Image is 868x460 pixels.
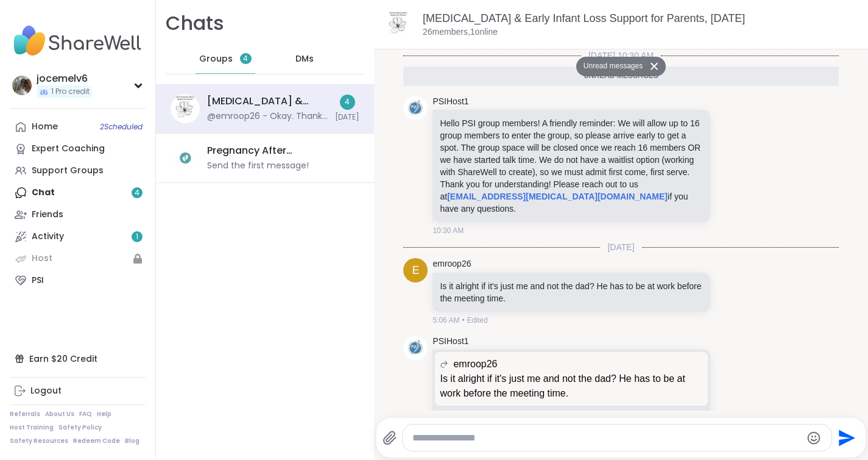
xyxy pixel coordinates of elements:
h1: Chats [166,10,224,37]
div: jocemelv6 [37,72,92,85]
div: Expert Coaching [32,143,105,155]
div: PSI [32,275,44,287]
span: 4 [243,54,248,64]
a: Host [10,248,146,270]
a: Logout [10,380,146,402]
div: Home [32,121,58,133]
span: emroop26 [453,357,497,372]
img: Stillbirth & Early Infant Loss Support for Parents, Oct 10 [384,10,413,39]
div: Logout [30,385,62,397]
button: Send [832,424,859,451]
a: PSI [10,270,146,292]
p: Is it alright if it's just me and not the dad? He has to be at work before the meeting time. [440,372,702,401]
div: Support Groups [32,165,104,177]
img: Stillbirth & Early Infant Loss Support for Parents, Oct 10 [171,94,200,123]
div: Friends [32,209,63,221]
a: Support Groups [10,160,146,182]
span: 1 Pro credit [51,87,90,97]
img: https://sharewell-space-live.sfo3.digitaloceanspaces.com/user-generated/74daf50f-3033-463f-9754-f... [403,336,428,360]
img: https://sharewell-space-live.sfo3.digitaloceanspaces.com/user-generated/74daf50f-3033-463f-9754-f... [403,96,428,120]
a: [MEDICAL_DATA] & Early Infant Loss Support for Parents, [DATE] [423,12,745,24]
div: Send the first message! [207,160,309,172]
div: 4 [340,95,355,110]
span: 5:06 AM [432,315,459,326]
a: Referrals [10,410,40,419]
span: Edited [467,315,488,326]
span: [DATE] 10:30 AM [581,49,661,62]
span: [DATE] [335,112,359,123]
textarea: Type your message [412,432,801,444]
div: [MEDICAL_DATA] & Early Infant Loss Support for Parents, [DATE] [207,95,328,108]
button: Emoji picker [806,431,821,445]
p: Hello PSI group members! A friendly reminder: We will allow up to 16 group members to enter the g... [440,117,702,215]
span: Groups [199,53,233,65]
span: 1 [136,232,138,242]
a: Safety Resources [10,437,68,445]
p: 26 members, 1 online [423,26,498,38]
div: Earn $20 Credit [10,348,146,370]
img: jocemelv6 [12,76,32,95]
span: • [462,315,464,326]
span: e [412,262,419,279]
div: Pregnancy After [MEDICAL_DATA] & Early Infant Loss, [DATE] [207,144,352,157]
a: [EMAIL_ADDRESS][MEDICAL_DATA][DOMAIN_NAME] [447,192,668,201]
button: Unread messages [576,57,646,76]
div: Host [32,253,52,265]
a: Friends [10,204,146,226]
a: emroop26 [432,258,471,270]
a: Blog [125,437,139,445]
p: Is it alright if it's just me and not the dad? He has to be at work before the meeting time. [440,280,702,304]
img: ShareWell Nav Logo [10,20,146,62]
a: Expert Coaching [10,138,146,160]
a: Activity1 [10,226,146,248]
a: PSIHost1 [432,336,468,348]
a: Home2Scheduled [10,116,146,138]
a: Host Training [10,423,54,432]
a: FAQ [79,410,92,419]
span: 2 Scheduled [100,122,143,132]
div: Activity [32,231,64,243]
a: PSIHost1 [432,96,468,108]
a: Redeem Code [73,437,120,445]
a: About Us [45,410,74,419]
span: DMs [295,53,314,65]
a: Safety Policy [58,423,102,432]
a: Help [97,410,111,419]
span: 10:30 AM [432,225,464,236]
div: Unread messages [403,66,838,86]
div: @emroop26 - Okay. Thank you. I saw that it says only the first 16 people. I was the 24th so I ass... [207,110,328,123]
span: [DATE] [600,241,641,253]
img: Pregnancy After Stillbirth & Early Infant Loss, Oct 13 [171,143,200,173]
